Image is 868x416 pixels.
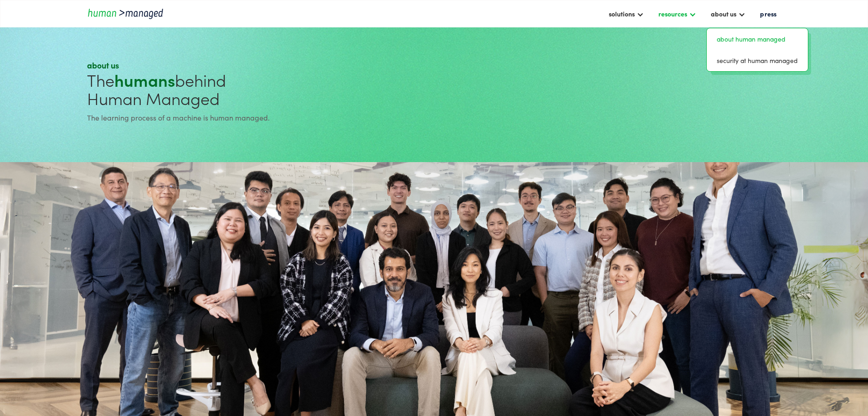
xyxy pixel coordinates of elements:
div: The learning process of a machine is human managed. [87,112,431,123]
h1: The behind Human Managed [87,71,431,107]
div: about us [706,6,750,21]
div: solutions [604,6,648,21]
strong: humans [114,68,175,91]
div: solutions [609,8,635,19]
a: home [87,7,169,20]
a: about human managed [710,32,804,46]
a: press [755,6,781,21]
a: security at human managed [710,53,804,68]
div: about us [711,8,736,19]
div: about us [87,60,431,71]
div: resources [658,8,687,19]
div: resources [654,6,701,21]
